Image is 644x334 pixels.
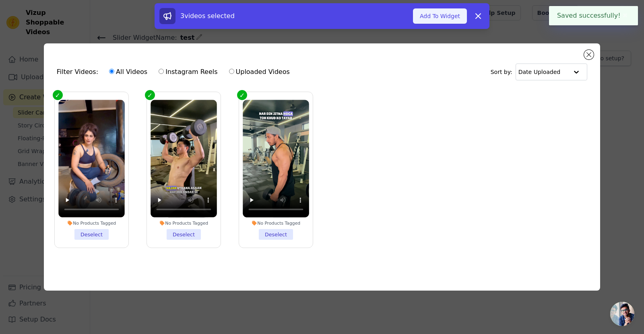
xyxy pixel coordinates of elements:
div: Filter Videos: [57,63,294,81]
div: No Products Tagged [243,220,309,226]
div: No Products Tagged [58,220,125,226]
div: Saved successfully! [549,6,638,25]
button: Close [621,11,630,20]
span: 3 videos selected [180,12,235,20]
label: Uploaded Videos [229,67,290,77]
button: Add To Widget [413,8,467,24]
label: All Videos [109,67,148,77]
a: Open chat [610,302,634,326]
div: Sort by: [491,64,588,80]
div: No Products Tagged [151,220,217,226]
label: Instagram Reels [158,67,218,77]
button: Close modal [584,50,594,59]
